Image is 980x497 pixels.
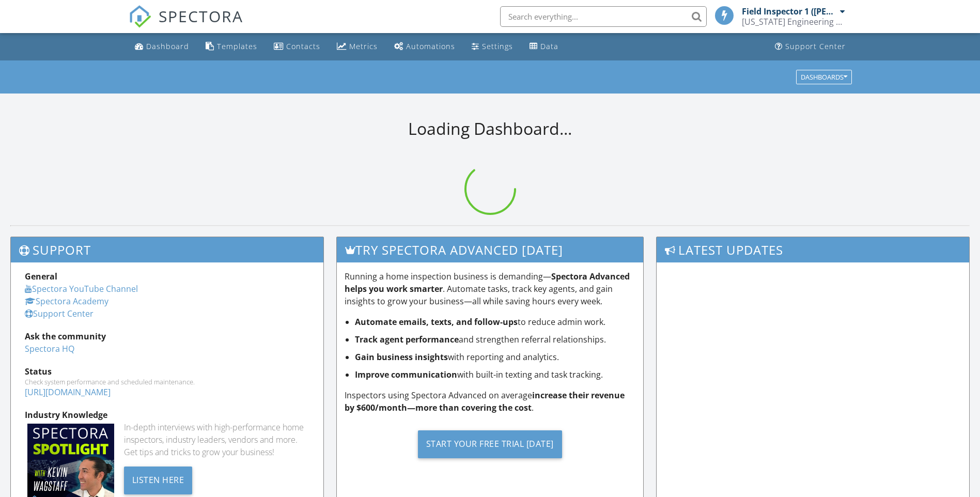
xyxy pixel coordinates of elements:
[159,5,243,27] span: SPECTORA
[657,237,969,262] h3: Latest Updates
[742,6,837,17] div: Field Inspector 1 ([PERSON_NAME])
[390,37,459,56] a: Automations (Basic)
[124,467,193,494] div: Listen Here
[355,316,518,328] strong: Automate emails, texts, and follow-ups
[25,271,57,282] strong: General
[129,14,243,36] a: SPECTORA
[131,37,193,56] a: Dashboard
[345,390,625,413] strong: increase their revenue by $600/month—more than covering the cost
[355,316,635,328] li: to reduce admin work.
[25,283,138,294] a: Spectora YouTube Channel
[124,421,309,458] div: In-depth interviews with high-performance home inspectors, industry leaders, vendors and more. Ge...
[355,369,457,380] strong: Improve communication
[785,41,846,51] div: Support Center
[25,343,74,354] a: Spectora HQ
[124,474,193,485] a: Listen Here
[25,296,108,307] a: Spectora Academy
[345,271,630,294] strong: Spectora Advanced helps you work smarter
[146,41,189,51] div: Dashboard
[25,386,111,398] a: [URL][DOMAIN_NAME]
[418,430,562,458] div: Start Your Free Trial [DATE]
[25,409,309,421] div: Industry Knowledge
[355,333,635,346] li: and strengthen referral relationships.
[355,351,635,363] li: with reporting and analytics.
[355,334,459,345] strong: Track agent performance
[25,330,309,343] div: Ask the community
[270,37,324,56] a: Contacts
[796,70,852,84] button: Dashboards
[355,368,635,381] li: with built-in texting and task tracking.
[540,41,558,51] div: Data
[25,308,94,319] a: Support Center
[286,41,320,51] div: Contacts
[337,237,643,262] h3: Try spectora advanced [DATE]
[345,389,635,414] p: Inspectors using Spectora Advanced on average .
[25,378,309,386] div: Check system performance and scheduled maintenance.
[11,237,323,262] h3: Support
[201,37,261,56] a: Templates
[217,41,257,51] div: Templates
[345,270,635,307] p: Running a home inspection business is demanding— . Automate tasks, track key agents, and gain ins...
[771,37,850,56] a: Support Center
[742,17,845,27] div: Florida Engineering LLC
[525,37,563,56] a: Data
[482,41,513,51] div: Settings
[355,351,448,363] strong: Gain business insights
[345,422,635,466] a: Start Your Free Trial [DATE]
[801,73,847,81] div: Dashboards
[468,37,517,56] a: Settings
[25,365,309,378] div: Status
[129,5,151,28] img: The Best Home Inspection Software - Spectora
[333,37,382,56] a: Metrics
[500,6,707,27] input: Search everything...
[349,41,378,51] div: Metrics
[406,41,455,51] div: Automations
